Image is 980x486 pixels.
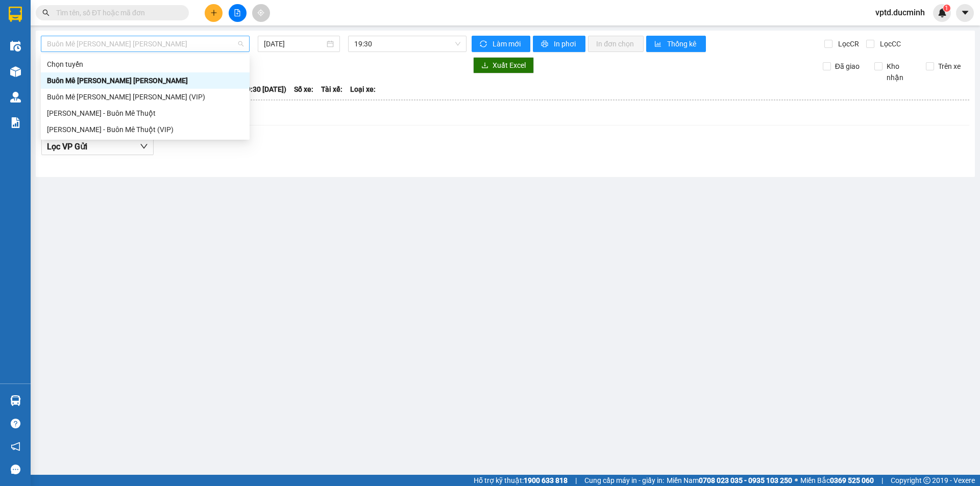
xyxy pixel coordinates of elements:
[229,4,247,22] button: file-add
[41,139,154,155] button: Lọc VP Gửi
[923,477,930,484] span: copyright
[56,7,177,18] input: Tìm tên, số ĐT hoặc mã đơn
[575,475,577,486] span: |
[956,4,974,22] button: caret-down
[541,40,550,48] span: printer
[42,9,50,16] span: search
[945,5,948,12] span: 1
[584,475,664,486] span: Cung cấp máy in - giấy in:
[205,4,223,22] button: plus
[654,40,663,48] span: bar-chart
[252,4,270,22] button: aim
[47,59,243,70] div: Chọn tuyến
[47,91,243,103] div: Buôn Mê [PERSON_NAME] [PERSON_NAME] (VIP)
[234,9,241,16] span: file-add
[699,476,792,484] strong: 0708 023 035 - 0935 103 250
[354,36,460,52] span: 19:30
[533,36,585,52] button: printerIn phơi
[257,9,264,16] span: aim
[473,57,534,73] button: downloadXuất Excel
[480,40,488,48] span: sync
[41,56,250,72] div: Chọn tuyến
[795,478,798,482] span: ⚪️
[474,475,568,486] span: Hỗ trợ kỹ thuật:
[11,465,20,474] span: message
[493,38,522,49] span: Làm mới
[588,36,644,52] button: In đơn chọn
[938,8,947,17] img: icon-new-feature
[294,84,313,95] span: Số xe:
[47,36,243,52] span: Buôn Mê Thuột - Hồ Chí Minh
[881,475,883,486] span: |
[11,419,20,428] span: question-circle
[830,476,874,484] strong: 0369 525 060
[41,105,250,121] div: Hồ Chí Minh - Buôn Mê Thuột
[47,75,243,86] div: Buôn Mê [PERSON_NAME] [PERSON_NAME]
[10,395,21,406] img: warehouse-icon
[47,108,243,119] div: [PERSON_NAME] - Buôn Mê Thuột
[934,61,965,72] span: Trên xe
[41,89,250,105] div: Buôn Mê Thuột - Hồ Chí Minh (VIP)
[210,9,217,16] span: plus
[140,142,148,150] span: down
[883,61,918,83] span: Kho nhận
[943,5,950,12] sup: 1
[834,38,861,49] span: Lọc CR
[11,442,20,451] span: notification
[321,84,342,95] span: Tài xế:
[10,92,21,103] img: warehouse-icon
[876,38,902,49] span: Lọc CC
[831,61,864,72] span: Đã giao
[41,121,250,138] div: Hồ Chí Minh - Buôn Mê Thuột (VIP)
[10,117,21,128] img: solution-icon
[667,38,698,49] span: Thống kê
[41,72,250,89] div: Buôn Mê Thuột - Hồ Chí Minh
[9,7,22,22] img: logo-vxr
[524,476,568,484] strong: 1900 633 818
[264,38,325,49] input: 11/09/2025
[10,66,21,77] img: warehouse-icon
[867,6,933,19] span: vptd.ducminh
[472,36,530,52] button: syncLàm mới
[47,124,243,135] div: [PERSON_NAME] - Buôn Mê Thuột (VIP)
[961,8,970,17] span: caret-down
[554,38,577,49] span: In phơi
[800,475,874,486] span: Miền Bắc
[47,140,87,153] span: Lọc VP Gửi
[667,475,792,486] span: Miền Nam
[350,84,376,95] span: Loại xe:
[10,41,21,52] img: warehouse-icon
[646,36,706,52] button: bar-chartThống kê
